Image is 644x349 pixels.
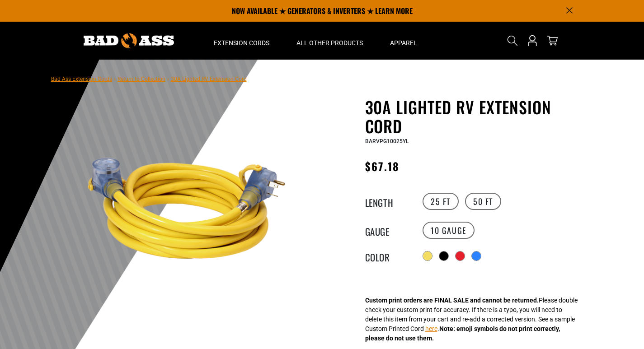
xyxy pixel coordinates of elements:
span: BARVPG10025YL [365,138,409,144]
label: 25 FT [423,193,459,210]
span: › [114,76,116,82]
img: Bad Ass Extension Cords [84,33,174,48]
h1: 30A Lighted RV Extension Cord [365,98,587,135]
nav: breadcrumbs [51,73,247,84]
summary: Search [505,33,520,48]
label: 10 Gauge [423,222,475,239]
strong: Note: emoji symbols do not print correctly, please do not use them. [365,325,560,342]
label: 50 FT [465,193,501,210]
div: Please double check your custom print for accuracy. If there is a typo, you will need to delete t... [365,296,578,343]
span: › [167,76,169,82]
button: here [425,324,437,334]
legend: Gauge [365,224,410,236]
img: yellow [78,99,296,317]
span: Extension Cords [214,39,269,47]
summary: Extension Cords [200,22,283,60]
a: Bad Ass Extension Cords [51,76,112,82]
summary: Apparel [376,22,431,60]
span: 30A Lighted RV Extension Cord [171,76,247,82]
summary: All Other Products [283,22,376,60]
a: Return to Collection [118,76,165,82]
strong: Custom print orders are FINAL SALE and cannot be returned. [365,297,539,304]
legend: Color [365,250,410,262]
span: Apparel [390,39,417,47]
span: $67.18 [365,158,400,174]
span: All Other Products [296,39,363,47]
legend: Length [365,195,410,207]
